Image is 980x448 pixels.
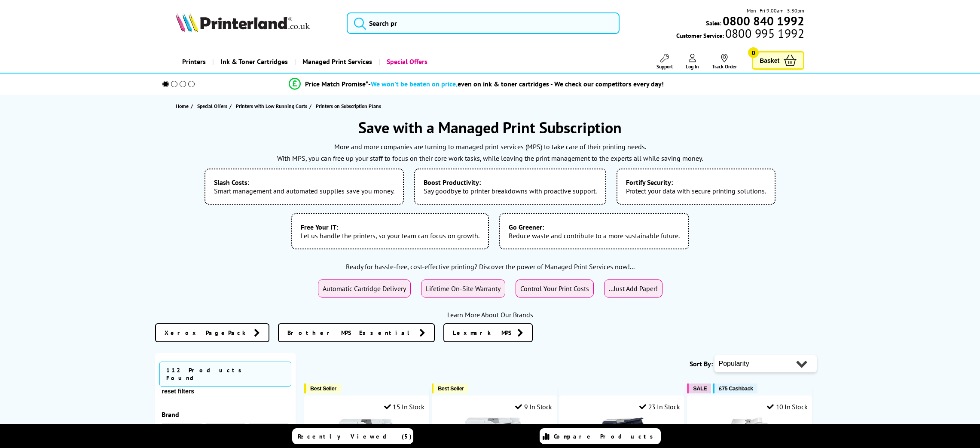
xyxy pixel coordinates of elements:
span: 112 Products Found [159,362,292,387]
span: Recently Viewed (5) [298,433,412,440]
li: Reduce waste and contribute to a more sustainable future. [499,213,689,249]
span: Customer Service: [676,29,804,40]
h1: Save with a Managed Print Subscription [155,117,825,138]
span: Mon - Fri 9:00am - 5:30pm [747,6,804,15]
a: Lexmark MPS [443,323,533,342]
a: Special Offers [197,101,229,110]
li: Protect your data with secure printing solutions. [617,169,775,205]
span: Printers with Low Running Costs [236,101,307,110]
b: Boost Productivity: [424,178,597,187]
p: More and more companies are turning to managed print services (MPS) to take care of their printin... [155,141,825,153]
span: Lifetime On-Site Warranty [426,284,501,293]
img: Printerland Logo [176,13,310,32]
span: Price Match Promise* [305,80,368,88]
b: Slash Costs: [214,178,394,187]
li: Say goodbye to printer breakdowns with proactive support. [414,169,606,205]
a: Managed Print Services [294,51,379,73]
span: Automatic Cartridge Delivery [323,284,406,293]
span: Lexmark MPS [453,328,513,337]
a: Track Order [712,54,737,70]
li: Smart management and automated supplies save you money. [205,169,404,205]
b: Go Greener: [509,223,680,231]
button: Best Seller [432,384,468,393]
p: With MPS, you can free up your staff to focus on their core work tasks, while leaving the print m... [155,153,825,164]
span: Printers on Subscription Plans [316,103,381,109]
span: Brother MPS Essential [287,328,415,337]
b: Free Your IT: [301,223,479,231]
li: Let us handle the printers, so your team can focus on growth. [291,213,489,249]
button: £75 Cashback [713,384,757,393]
span: Ink & Toner Cartridges [220,51,288,73]
span: Sales: [706,19,721,27]
a: Basket 0 [752,51,804,70]
b: 0800 840 1992 [723,13,804,29]
div: Learn More About Our Brands [155,310,825,319]
span: Xerox PagePack [165,328,250,337]
a: Compare Products [540,428,661,444]
span: Basket [760,55,779,66]
div: 15 In Stock [384,402,424,411]
a: 0800 840 1992 [721,17,804,25]
a: Ink & Toner Cartridges [212,51,294,73]
span: SALE [693,385,707,392]
span: ...Just Add Paper! [609,284,658,293]
span: 0800 995 1992 [724,29,804,37]
a: Support [656,54,673,70]
a: Printerland Logo [176,13,336,34]
span: Special Offers [197,101,227,110]
span: £75 Cashback [719,385,753,392]
span: Log In [686,63,699,70]
span: Control Your Print Costs [520,284,589,293]
button: reset filters [159,387,197,395]
span: Best Seller [438,385,464,392]
li: modal_Promise [151,77,803,92]
div: 9 In Stock [515,402,552,411]
span: 0 [748,47,759,58]
input: Search pr [347,12,620,34]
div: Ready for hassle-free, cost-effective printing? Discover the power of Managed Print Services now!... [155,262,825,271]
a: Log In [686,54,699,70]
a: Brother MPS Essential [278,323,435,342]
span: Best Seller [310,385,336,392]
div: - even on ink & toner cartridges - We check our competitors every day! [368,80,664,88]
span: Support [656,63,673,70]
div: Brand [162,410,290,419]
a: Home [176,101,191,110]
a: Xerox PagePack [155,323,269,342]
span: We won’t be beaten on price, [371,80,458,88]
a: Printers with Low Running Costs [236,101,309,110]
button: SALE [687,384,711,393]
div: 23 In Stock [639,402,680,411]
button: Best Seller [304,384,341,393]
b: Fortify Security: [626,178,766,187]
div: 10 In Stock [767,402,807,411]
span: Compare Products [554,433,658,440]
a: Printers [176,51,212,73]
span: Sort By: [690,359,713,368]
a: Recently Viewed (5) [292,428,413,444]
a: Special Offers [379,51,434,73]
